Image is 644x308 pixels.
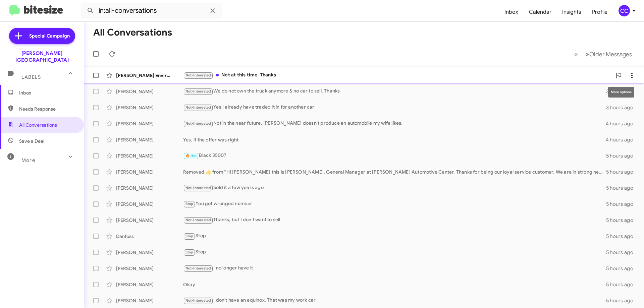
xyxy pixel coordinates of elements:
span: Stop [185,250,194,254]
span: » [586,50,589,58]
span: Special Campaign [29,33,70,39]
div: 5 hours ago [606,265,639,272]
div: [PERSON_NAME] [116,136,183,143]
div: We do not own the truck anymore & no car to sell. Thanks [183,87,606,95]
button: Previous [570,47,582,61]
a: Profile [587,2,613,22]
span: « [574,50,578,58]
div: Danfoss [116,233,183,240]
span: Needs Response [19,106,76,112]
span: Stop [185,202,194,206]
div: 5 hours ago [606,233,639,240]
div: 4 hours ago [606,120,639,127]
div: CC [619,5,630,16]
div: 4 hours ago [606,136,639,143]
div: [PERSON_NAME] [116,217,183,224]
div: [PERSON_NAME] [116,281,183,288]
div: Stop [183,248,606,256]
span: 🔥 Hot [185,153,197,158]
input: Search [81,3,222,19]
div: [PERSON_NAME] [116,88,183,95]
nav: Page navigation example [571,47,636,61]
span: Not-Interested [185,105,211,110]
span: Not-Interested [185,89,211,94]
a: Inbox [499,2,524,22]
div: Black 3500? [183,152,606,160]
div: 5 hours ago [606,201,639,207]
span: Stop [185,234,194,238]
div: More options [608,87,634,98]
h1: All Conversations [93,27,172,38]
button: CC [613,5,637,16]
span: All Conversations [19,122,57,128]
div: [PERSON_NAME] [116,265,183,272]
span: Save a Deal [19,138,44,144]
div: 5 hours ago [606,297,639,304]
div: 3 hours ago [606,104,639,111]
div: [PERSON_NAME] [116,297,183,304]
span: Older Messages [589,51,632,58]
span: Not-Interested [185,218,211,222]
div: I no longer have it [183,264,606,272]
div: [PERSON_NAME] [116,185,183,191]
div: 5 hours ago [606,249,639,256]
span: Not-Interested [185,266,211,270]
div: Thanks, but I don't want to sell. [183,216,606,224]
div: 5 hours ago [606,169,639,175]
div: [PERSON_NAME] [116,120,183,127]
a: Insights [557,2,587,22]
span: Not-Interested [185,121,211,126]
button: Next [582,47,636,61]
span: Not-Interested [185,298,211,303]
div: Not in the near future, [PERSON_NAME] doesn't produce an automobile my wife likes. [183,120,606,127]
div: I don't have an equinox. That was my work car [183,297,606,304]
div: 5 hours ago [606,152,639,159]
div: 5 hours ago [606,217,639,224]
div: Stop [183,232,606,240]
div: Yes, if the offer was right [183,136,606,143]
a: Calendar [524,2,557,22]
span: Not-Interested [185,73,211,77]
div: Not at this time. Thanks [183,71,612,79]
div: 5 hours ago [606,185,639,191]
span: Not-Interested [185,186,211,190]
a: Special Campaign [9,28,75,44]
div: Removed ‌👍‌ from “ Hi [PERSON_NAME] this is [PERSON_NAME], General Manager at [PERSON_NAME] Autom... [183,169,606,175]
span: More [21,157,35,163]
div: [PERSON_NAME] [116,104,183,111]
span: Labels [21,74,41,80]
div: Yes I already have traded it in for another car [183,104,606,111]
div: Okay [183,281,606,288]
div: 5 hours ago [606,281,639,288]
div: [PERSON_NAME] [116,201,183,207]
div: [PERSON_NAME] [116,152,183,159]
div: [PERSON_NAME] Environmental Concepts Of Tn [116,72,183,79]
div: [PERSON_NAME] [116,169,183,175]
div: Sold it a few years ago [183,184,606,192]
span: Inbox [19,89,76,96]
div: You got wronged number [183,200,606,208]
div: [PERSON_NAME] [116,249,183,256]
